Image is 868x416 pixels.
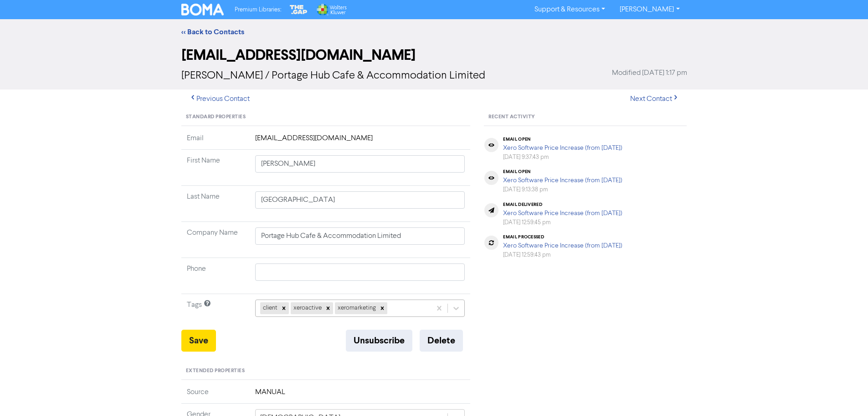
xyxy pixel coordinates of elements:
[503,169,622,174] div: email open
[291,302,323,314] div: xeroactive
[612,2,687,17] a: [PERSON_NAME]
[181,133,250,150] td: Email
[346,330,412,352] button: Unsubscribe
[503,137,622,142] div: email open
[235,7,281,13] span: Premium Libraries:
[181,330,216,352] button: Save
[181,387,250,404] td: Source
[288,4,308,16] img: The Gap
[316,4,347,16] img: Wolters Kluwer
[181,4,224,16] img: BOMA Logo
[503,210,622,216] a: Xero Software Price Increase (from [DATE])
[181,294,250,330] td: Tags
[335,302,377,314] div: xeromarketing
[503,177,622,184] a: Xero Software Price Increase (from [DATE])
[503,218,622,227] div: [DATE] 12:59:45 pm
[181,222,250,258] td: Company Name
[181,363,471,380] div: Extended Properties
[612,68,687,79] span: Modified [DATE] 1:17 pm
[181,47,687,64] h2: [EMAIL_ADDRESS][DOMAIN_NAME]
[503,202,622,207] div: email delivered
[503,234,622,240] div: email processed
[622,90,687,109] button: Next Contact
[484,109,687,126] div: Recent Activity
[503,242,622,249] a: Xero Software Price Increase (from [DATE])
[181,186,250,222] td: Last Name
[503,251,622,259] div: [DATE] 12:59:43 pm
[250,133,471,150] td: [EMAIL_ADDRESS][DOMAIN_NAME]
[503,145,622,151] a: Xero Software Price Increase (from [DATE])
[420,330,463,352] button: Delete
[181,150,250,186] td: First Name
[503,153,622,162] div: [DATE] 9:37:43 pm
[181,90,257,109] button: Previous Contact
[260,302,279,314] div: client
[822,372,868,416] iframe: Chat Widget
[181,109,471,126] div: Standard Properties
[503,185,622,194] div: [DATE] 9:13:38 pm
[250,387,471,404] td: MANUAL
[181,70,485,81] span: [PERSON_NAME] / Portage Hub Cafe & Accommodation Limited
[181,258,250,294] td: Phone
[181,27,244,37] a: << Back to Contacts
[527,2,612,17] a: Support & Resources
